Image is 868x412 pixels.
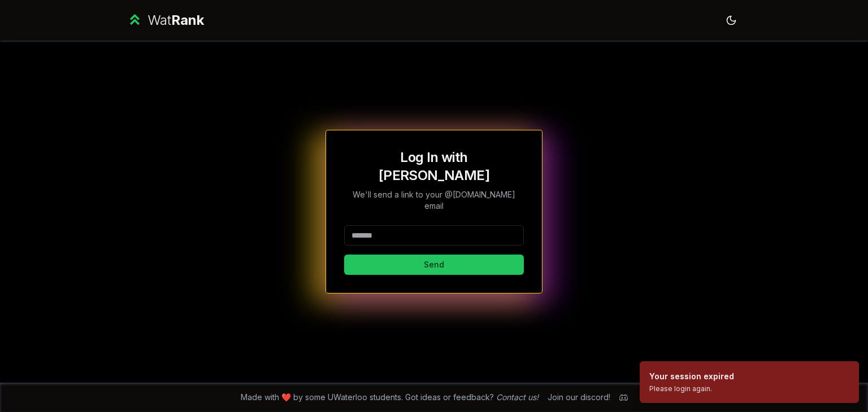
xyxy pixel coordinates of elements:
[344,189,524,212] p: We'll send a link to your @[DOMAIN_NAME] email
[344,148,524,185] h1: Log In with [PERSON_NAME]
[147,11,204,29] div: Wat
[548,392,610,403] div: Join our discord!
[649,384,734,393] div: Please login again.
[496,392,539,402] a: Contact us!
[241,392,539,403] span: Made with ❤️ by some UWaterloo students. Got ideas or feedback?
[344,255,524,275] button: Send
[649,371,734,382] div: Your session expired
[127,11,204,29] a: WatRank
[171,12,204,28] span: Rank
